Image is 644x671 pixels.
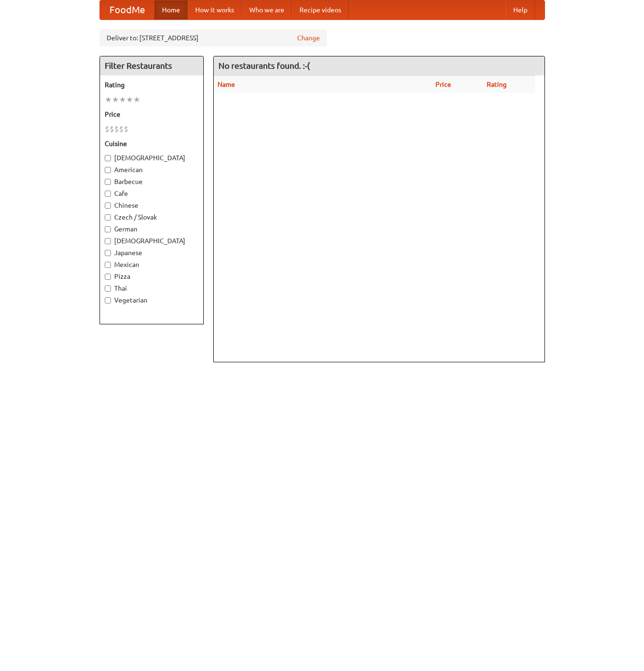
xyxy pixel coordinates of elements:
[487,81,507,88] a: Rating
[242,0,292,19] a: Who we are
[105,139,199,148] h5: Cuisine
[105,238,111,244] input: [DEMOGRAPHIC_DATA]
[109,124,114,134] li: $
[105,201,199,210] label: Chinese
[105,167,111,173] input: American
[100,56,203,75] h4: Filter Restaurants
[100,0,154,19] a: FoodMe
[105,179,111,185] input: Barbecue
[292,0,349,19] a: Recipe videos
[105,153,199,163] label: [DEMOGRAPHIC_DATA]
[119,124,124,134] li: $
[154,0,188,19] a: Home
[188,0,242,19] a: How it works
[105,248,199,257] label: Japanese
[105,80,199,90] h5: Rating
[105,295,199,305] label: Vegetarian
[218,81,235,88] a: Name
[435,81,451,88] a: Price
[506,0,535,19] a: Help
[124,124,128,134] li: $
[119,94,126,105] li: ★
[105,272,199,281] label: Pizza
[105,297,111,303] input: Vegetarian
[105,214,111,221] input: Czech / Slovak
[105,165,199,175] label: American
[105,250,111,256] input: Japanese
[105,274,111,280] input: Pizza
[112,94,119,105] li: ★
[126,94,133,105] li: ★
[105,191,111,197] input: Cafe
[105,224,199,234] label: German
[105,155,111,161] input: [DEMOGRAPHIC_DATA]
[105,262,111,268] input: Mexican
[105,177,199,186] label: Barbecue
[105,285,111,292] input: Thai
[105,212,199,222] label: Czech / Slovak
[105,284,199,293] label: Thai
[114,124,119,134] li: $
[100,29,327,46] div: Deliver to: [STREET_ADDRESS]
[105,94,112,105] li: ★
[105,260,199,269] label: Mexican
[133,94,140,105] li: ★
[105,124,109,134] li: $
[105,236,199,246] label: [DEMOGRAPHIC_DATA]
[218,61,310,70] ng-pluralize: No restaurants found. :-(
[105,110,199,119] h5: Price
[105,202,111,209] input: Chinese
[297,33,320,43] a: Change
[105,189,199,198] label: Cafe
[105,226,111,232] input: German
